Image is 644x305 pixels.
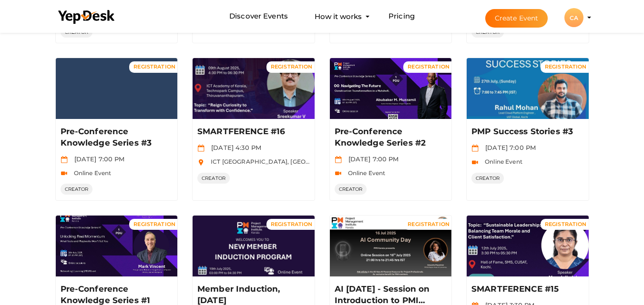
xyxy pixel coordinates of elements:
button: Manage Event [362,86,419,100]
button: Create Event [485,9,548,28]
button: Manage Event [88,86,144,100]
span: CREATOR [61,184,93,195]
span: [DATE] 7:00 PM [480,144,536,151]
span: [DATE] 7:00 PM [70,155,125,163]
span: CREATOR [197,173,230,184]
button: Manage Event [88,243,144,257]
img: calendar.svg [197,145,204,152]
span: [DATE] 7:00 PM [344,155,399,163]
img: video-icon.svg [471,159,479,166]
p: SMARTFERENCE #16 [197,126,307,138]
a: Pricing [388,8,415,25]
img: video-icon.svg [335,170,342,177]
img: calendar.svg [471,145,479,152]
span: Online Event [480,158,522,165]
img: video-icon.svg [61,170,68,177]
button: How it works [312,8,365,25]
button: Manage Event [225,86,282,100]
img: location.svg [197,159,204,166]
button: Manage Event [225,243,282,257]
a: Discover Events [229,8,288,25]
span: [DATE] 4:30 PM [206,144,261,151]
span: Online Event [69,169,112,177]
img: calendar.svg [61,156,68,163]
p: SMARTFERENCE #15 [471,284,582,295]
button: Manage Event [500,243,556,257]
profile-pic: CA [564,14,583,21]
span: CREATOR [471,173,504,184]
p: Pre-Conference Knowledge Series #2 [335,126,445,149]
p: Pre-Conference Knowledge Series #3 [61,126,171,149]
img: calendar.svg [335,156,342,163]
button: Manage Event [362,243,419,257]
div: CA [564,8,583,27]
span: CREATOR [335,184,367,195]
button: CA [562,8,586,28]
span: Online Event [343,169,386,177]
p: PMP Success Stories #3 [471,126,582,138]
button: Manage Event [500,86,556,100]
